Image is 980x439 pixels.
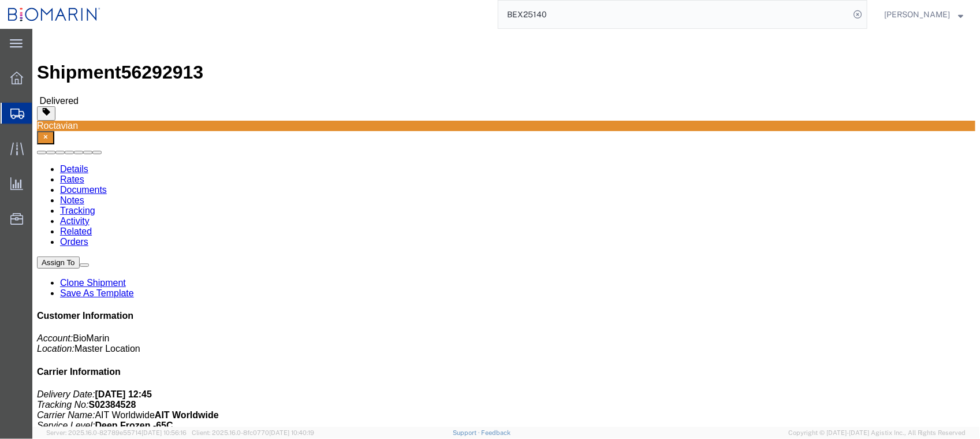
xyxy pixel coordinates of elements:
a: Feedback [482,429,511,436]
a: Support [453,429,482,436]
input: Search for shipment number, reference number [498,1,849,28]
iframe: FS Legacy Container [32,29,980,427]
span: Copyright © [DATE]-[DATE] Agistix Inc., All Rights Reserved [788,428,966,438]
button: [PERSON_NAME] [884,8,964,21]
span: Carrie Lai [884,8,950,21]
span: [DATE] 10:56:16 [141,429,187,436]
span: Server: 2025.16.0-82789e55714 [46,429,187,436]
span: [DATE] 10:40:19 [269,429,314,436]
span: Client: 2025.16.0-8fc0770 [192,429,314,436]
img: logo [8,6,100,23]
